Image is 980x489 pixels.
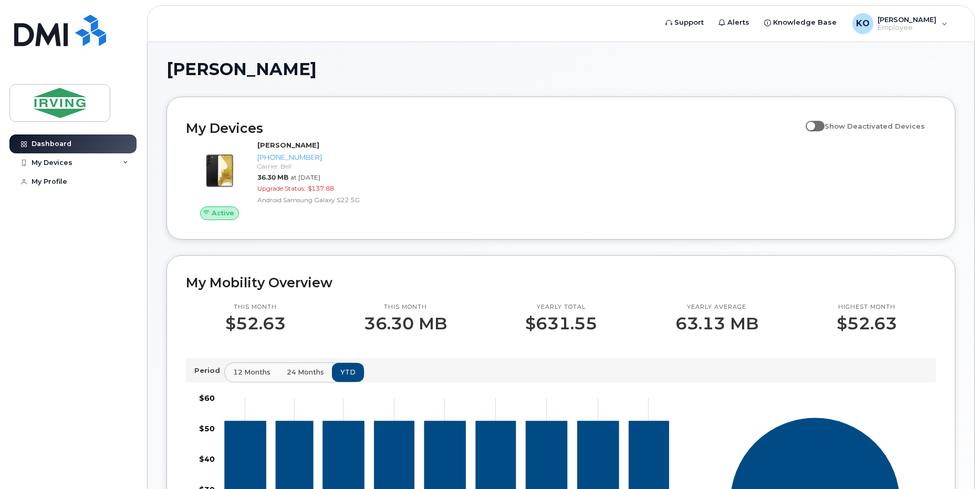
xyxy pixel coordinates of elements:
[225,303,286,311] p: This month
[525,303,597,311] p: Yearly total
[364,314,447,333] p: 36.30 MB
[194,145,245,196] img: image20231002-3703462-1qw5fnl.jpeg
[257,152,360,162] div: [PHONE_NUMBER]
[837,303,897,311] p: Highest month
[233,367,270,377] span: 12 months
[825,122,925,130] span: Show Deactivated Devices
[837,314,897,333] p: $52.63
[675,314,758,333] p: 63.13 MB
[257,195,360,204] div: Android Samsung Galaxy S22 5G
[287,367,324,377] span: 24 months
[199,393,215,403] tspan: $60
[212,208,234,218] span: Active
[257,184,306,192] span: Upgrade Status:
[525,314,597,333] p: $631.55
[364,303,447,311] p: This month
[257,162,360,171] div: Carrier: Bell
[225,314,286,333] p: $52.63
[290,173,320,181] span: at [DATE]
[199,454,215,464] tspan: $40
[806,116,814,124] input: Show Deactivated Devices
[675,303,758,311] p: Yearly average
[308,184,334,192] span: $137.88
[186,120,800,136] h2: My Devices
[257,173,288,181] span: 36.30 MB
[199,424,215,433] tspan: $50
[166,61,317,77] span: [PERSON_NAME]
[186,275,936,290] h2: My Mobility Overview
[194,366,224,376] p: Period
[186,140,364,220] a: Active[PERSON_NAME][PHONE_NUMBER]Carrier: Bell36.30 MBat [DATE]Upgrade Status:$137.88Android Sams...
[257,141,319,149] strong: [PERSON_NAME]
